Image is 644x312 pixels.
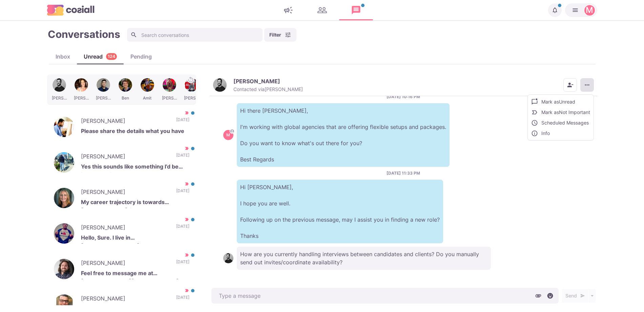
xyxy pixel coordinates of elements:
[213,78,303,92] button: Jon Zeitts[PERSON_NAME]Contacted via[PERSON_NAME]
[47,5,95,15] img: logo
[48,28,120,40] h1: Conversations
[176,294,189,305] p: [DATE]
[176,223,189,233] p: [DATE]
[563,78,577,92] button: Remove from contacts
[54,117,74,137] img: Baibhave Anand Roy
[81,117,169,127] p: [PERSON_NAME]
[233,78,280,85] p: [PERSON_NAME]
[81,269,189,279] p: Feel free to message me at [EMAIL_ADDRESS][DOMAIN_NAME]
[54,152,74,173] img: Obadiah McDaniel
[77,52,124,61] div: Unread
[81,127,189,137] p: Please share the details what you have
[237,103,450,167] p: Hi there [PERSON_NAME], I'm working with global agencies that are offering flexible setups and pa...
[81,198,189,208] p: My career trajectory is towards [PERSON_NAME] / Board Advisory positions based on the broad and s...
[580,78,594,92] button: More menu
[108,53,115,60] p: 124
[81,152,169,162] p: [PERSON_NAME]
[237,180,443,243] p: Hi [PERSON_NAME], I hope you are well. Following up on the previous message, may I assist you in ...
[237,247,491,270] p: How are you currently handling interviews between candidates and clients? Do you manually send ou...
[223,253,233,263] img: Jon Zeitts
[54,223,74,244] img: Brian Vallie
[387,170,420,176] p: [DATE] 11:33 PM
[176,188,189,198] p: [DATE]
[81,188,169,198] p: [PERSON_NAME]
[81,259,169,269] p: [PERSON_NAME]
[233,86,303,92] p: Contacted via [PERSON_NAME]
[81,162,189,173] p: Yes this sounds like something I’d be interested in.
[176,259,189,269] p: [DATE]
[81,233,189,244] p: Hello, Sure. I live in [GEOGRAPHIC_DATA], [GEOGRAPHIC_DATA].
[562,289,588,303] button: Send
[586,6,593,14] div: Martin
[54,188,74,208] img: Kirsty Green-Mann
[176,152,189,162] p: [DATE]
[127,28,263,42] input: Search conversations
[81,223,169,233] p: [PERSON_NAME]
[545,291,555,301] button: Select emoji
[387,94,420,100] p: [DATE] 10:16 PM
[230,129,234,133] svg: avatar
[54,259,74,279] img: David Zallis
[49,52,77,61] div: Inbox
[548,3,562,17] button: Notifications
[565,3,597,17] button: Martin
[81,294,169,305] p: [PERSON_NAME]
[264,28,296,42] button: Filter
[124,52,159,61] div: Pending
[226,133,230,137] div: Martin
[533,291,543,301] button: Attach files
[213,78,227,92] img: Jon Zeitts
[176,117,189,127] p: [DATE]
